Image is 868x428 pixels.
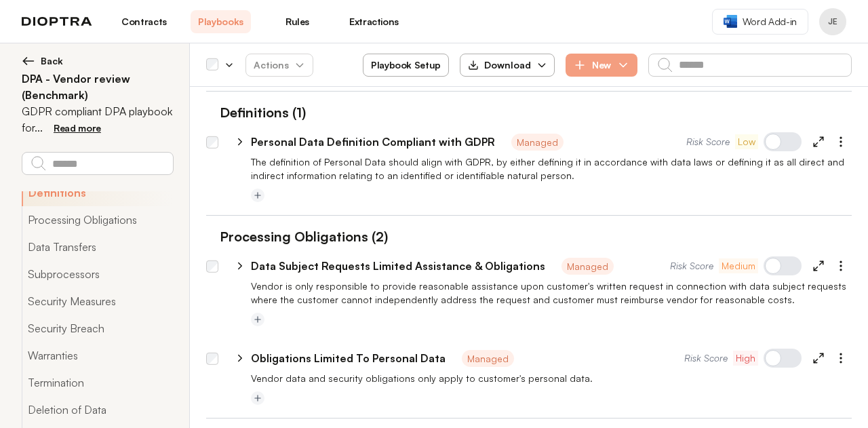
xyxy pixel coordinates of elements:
[206,102,306,123] h1: Definitions (1)
[251,258,545,274] p: Data Subject Requests Limited Assistance & Obligations
[468,58,531,72] div: Download
[22,103,173,136] p: GDPR compliant DPA playbook for
[114,10,174,33] a: Contracts
[22,54,35,68] img: left arrow
[566,54,637,77] button: New
[41,54,63,68] span: Back
[724,15,737,28] img: word
[251,189,264,202] button: Add tag
[736,351,755,365] span: High
[22,342,173,369] button: Warranties
[733,351,758,366] button: High
[22,288,173,315] button: Security Measures
[22,260,173,288] button: Subprocessors
[251,134,495,150] p: Personal Data Definition Compliant with GDPR
[719,258,758,273] button: Medium
[22,206,173,233] button: Processing Obligations
[22,17,92,26] img: logo
[511,134,564,151] span: Managed
[35,121,43,134] span: ...
[462,350,514,367] span: Managed
[22,233,173,260] button: Data Transfers
[670,259,713,273] span: Risk Score
[251,372,852,385] p: Vendor data and security obligations only apply to customer's personal data.
[22,179,173,206] button: Definitions
[206,59,218,71] div: Select all
[251,391,264,405] button: Add tag
[22,396,173,423] button: Deletion of Data
[712,9,808,35] a: Word Add-in
[251,350,446,366] p: Obligations Limited To Personal Data
[22,315,173,342] button: Security Breach
[251,313,264,326] button: Add tag
[22,369,173,396] button: Termination
[460,54,555,77] button: Download
[243,53,316,77] span: Actions
[22,71,173,103] h2: DPA - Vendor review (Benchmark)
[54,122,101,134] span: Read more
[22,54,173,68] button: Back
[684,351,728,365] span: Risk Score
[686,135,730,149] span: Risk Score
[738,135,755,149] span: Low
[251,155,852,182] p: The definition of Personal Data should align with GDPR, by either defining it in accordance with ...
[363,54,449,77] button: Playbook Setup
[735,134,758,149] button: Low
[267,10,328,33] a: Rules
[344,10,404,33] a: Extractions
[251,279,852,307] p: Vendor is only responsible to provide reasonable assistance upon customer's written request in co...
[191,10,251,33] a: Playbooks
[245,54,313,77] button: Actions
[561,258,614,275] span: Managed
[206,227,388,247] h1: Processing Obligations (2)
[722,259,755,273] span: Medium
[743,15,797,28] span: Word Add-in
[819,8,846,35] button: Profile menu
